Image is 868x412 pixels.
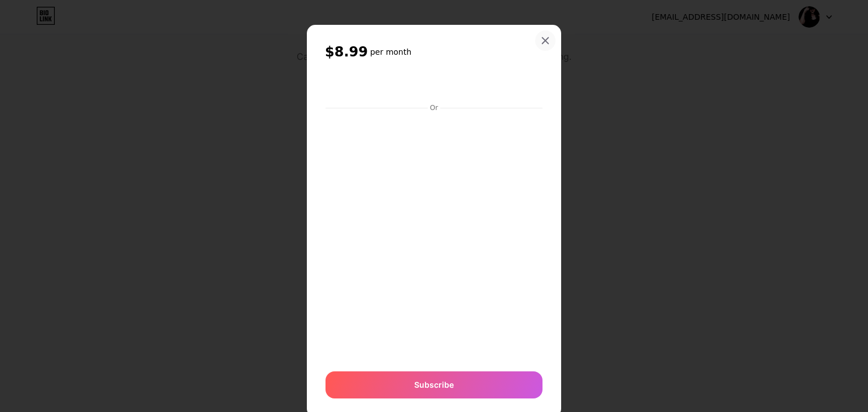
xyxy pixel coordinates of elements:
div: Or [428,103,440,112]
h6: per month [370,46,411,58]
span: Subscribe [414,379,454,391]
iframe: Quadro seguro de entrada do pagamento [323,113,545,360]
iframe: Quadro seguro do botão de pagamento [325,73,542,100]
span: $8.99 [325,43,368,61]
